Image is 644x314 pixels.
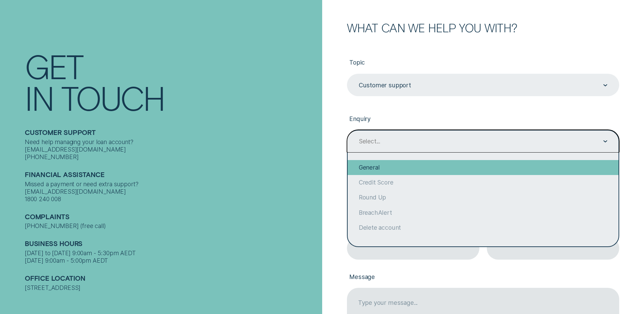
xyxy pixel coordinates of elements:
[347,267,619,288] label: Message
[347,53,619,74] label: Topic
[25,240,318,249] h2: Business Hours
[25,50,318,113] h1: Get In Touch
[347,22,619,33] h2: What can we help you with?
[25,222,318,230] div: [PHONE_NUMBER] (free call)
[359,138,380,145] div: Select...
[25,180,318,203] div: Missed a payment or need extra support? [EMAIL_ADDRESS][DOMAIN_NAME] 1800 240 008
[25,284,318,292] div: [STREET_ADDRESS]
[348,175,619,190] div: Credit Score
[348,190,619,205] div: Round Up
[347,109,619,130] label: Enquiry
[25,213,318,223] h2: Complaints
[61,82,164,114] div: Touch
[348,220,619,235] div: Delete account
[25,128,318,138] h2: Customer support
[25,138,318,161] div: Need help managing your loan account? [EMAIL_ADDRESS][DOMAIN_NAME] [PHONE_NUMBER]
[25,249,318,264] div: [DATE] to [DATE] 9:00am - 5:30pm AEDT [DATE] 9:00am - 5:00pm AEDT
[25,82,53,114] div: In
[359,82,411,89] div: Customer support
[25,171,318,180] h2: Financial assistance
[25,274,318,284] h2: Office Location
[348,205,619,220] div: BreachAlert
[25,50,83,82] div: Get
[348,160,619,175] div: General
